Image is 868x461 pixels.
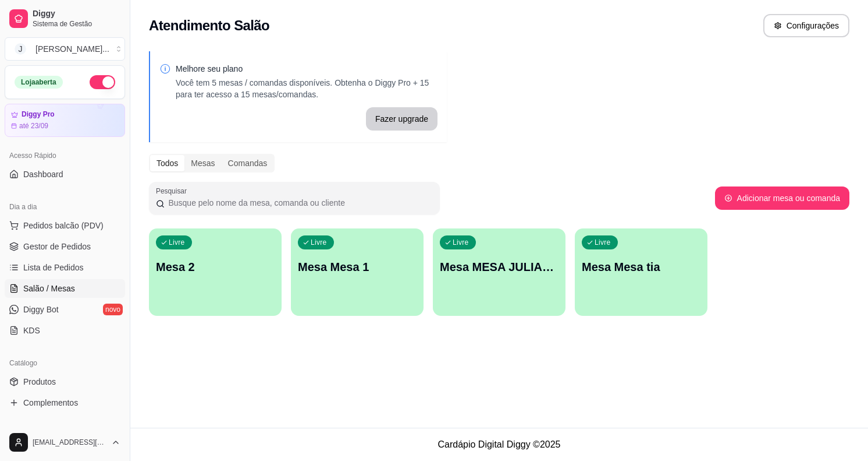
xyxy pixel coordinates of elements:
a: Diggy Proaté 23/09 [5,104,125,137]
span: Produtos [23,376,56,388]
p: Mesa Mesa tia [582,259,700,275]
a: DiggySistema de Gestão [5,5,125,33]
span: KDS [23,325,40,336]
button: Fazer upgrade [366,107,437,131]
div: Mesas [184,155,221,171]
label: Pesquisar [156,186,191,196]
article: Diggy Pro [22,110,55,119]
div: Acesso Rápido [5,146,125,165]
div: Catálogo [5,354,125,372]
a: Diggy Botnovo [5,300,125,319]
span: Diggy Bot [23,304,59,315]
div: Comandas [222,155,274,171]
span: Lista de Pedidos [23,262,84,273]
div: Dia a dia [5,198,125,216]
p: Mesa MESA JULIANA [440,259,558,275]
button: Pedidos balcão (PDV) [5,216,125,235]
span: J [15,43,26,55]
a: Produtos [5,372,125,391]
span: [EMAIL_ADDRESS][DOMAIN_NAME] [33,438,106,447]
h2: Atendimento Salão [149,16,269,35]
button: LivreMesa 2 [149,228,282,316]
a: KDS [5,321,125,340]
a: Salão / Mesas [5,279,125,298]
button: LivreMesa Mesa tia [575,228,707,316]
article: até 23/09 [19,121,48,131]
button: LivreMesa MESA JULIANA [433,228,565,316]
p: Livre [311,238,327,247]
footer: Cardápio Digital Diggy © 2025 [130,428,868,461]
button: Alterar Status [90,75,115,89]
p: Livre [169,238,185,247]
button: Adicionar mesa ou comanda [715,186,849,210]
div: Todos [150,155,184,171]
div: Loja aberta [15,76,63,89]
input: Pesquisar [165,197,433,209]
p: Livre [453,238,469,247]
a: Dashboard [5,165,125,184]
a: Complementos [5,393,125,412]
span: Dashboard [23,168,63,180]
span: Sistema de Gestão [33,19,120,29]
button: [EMAIL_ADDRESS][DOMAIN_NAME] [5,428,125,456]
a: Gestor de Pedidos [5,237,125,256]
button: Select a team [5,37,125,61]
span: Pedidos balcão (PDV) [23,220,104,231]
span: Gestor de Pedidos [23,241,91,252]
p: Mesa 2 [156,259,275,275]
p: Mesa Mesa 1 [298,259,417,275]
span: Salão / Mesas [23,283,75,294]
span: Diggy [33,9,120,19]
p: Você tem 5 mesas / comandas disponíveis. Obtenha o Diggy Pro + 15 para ter acesso a 15 mesas/coma... [176,77,437,100]
button: LivreMesa Mesa 1 [291,228,424,316]
div: [PERSON_NAME] ... [35,43,109,55]
a: Lista de Pedidos [5,258,125,277]
p: Melhore seu plano [176,63,437,75]
p: Livre [595,238,611,247]
button: Configurações [763,14,849,37]
span: Complementos [23,397,78,409]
